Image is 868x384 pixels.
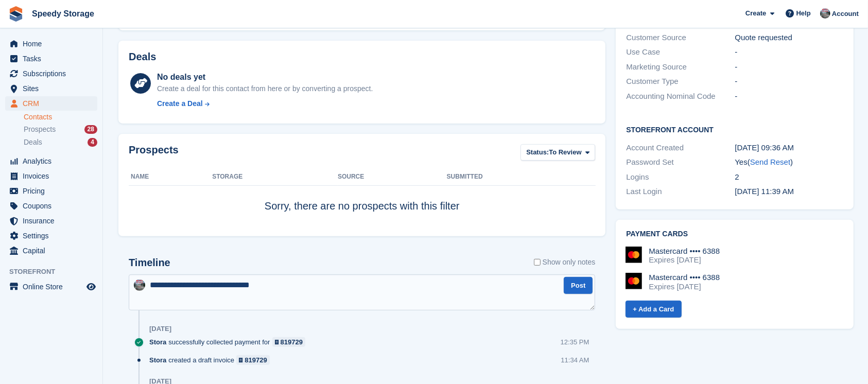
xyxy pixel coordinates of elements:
div: 28 [84,125,97,134]
span: Analytics [23,154,84,168]
span: Coupons [23,199,84,213]
a: menu [5,169,97,183]
h2: Prospects [129,144,179,163]
div: 819729 [281,337,303,347]
button: Status: To Review [520,144,595,161]
div: Accounting Nominal Code [626,91,735,102]
div: Last Login [626,186,735,198]
div: Yes [735,156,843,168]
span: Insurance [23,214,84,228]
a: 819729 [236,355,270,365]
div: No deals yet [157,71,373,83]
span: Account [832,9,859,19]
img: Mastercard Logo [626,247,642,263]
a: Prospects 28 [24,124,97,135]
span: Sites [23,81,84,96]
th: Submitted [447,169,596,185]
div: Password Set [626,156,735,168]
a: menu [5,66,97,81]
a: menu [5,51,97,66]
div: created a draft invoice [149,355,275,365]
a: menu [5,199,97,213]
span: To Review [549,147,581,158]
time: 2025-06-06 10:39:38 UTC [735,187,794,196]
th: Source [338,169,447,185]
div: 11:34 AM [561,355,589,365]
span: Status: [526,147,549,158]
div: Account Created [626,142,735,154]
span: Deals [24,137,42,147]
a: menu [5,37,97,51]
span: Help [796,8,811,19]
div: Logins [626,171,735,183]
a: menu [5,154,97,168]
div: Use Case [626,46,735,58]
span: Capital [23,243,84,258]
input: Show only notes [534,257,541,268]
span: Create [745,8,766,19]
div: Mastercard •••• 6388 [649,273,720,282]
span: Stora [149,337,166,347]
a: Deals 4 [24,137,97,148]
h2: Storefront Account [626,124,843,134]
th: Storage [212,169,338,185]
span: Sorry, there are no prospects with this filter [265,200,460,212]
div: - [735,46,843,58]
a: Preview store [85,281,97,293]
h2: Timeline [129,257,170,269]
h2: Payment cards [626,230,843,238]
button: Post [564,277,593,294]
a: menu [5,214,97,228]
a: Send Reset [750,158,790,166]
div: Customer Type [626,76,735,88]
label: Show only notes [534,257,596,268]
a: Speedy Storage [28,5,98,22]
span: Online Store [23,280,84,294]
img: Mastercard Logo [626,273,642,289]
div: Create a deal for this contact from here or by converting a prospect. [157,83,373,94]
img: Dan Jackson [134,280,145,291]
div: [DATE] [149,325,171,333]
span: Pricing [23,184,84,198]
div: [DATE] 09:36 AM [735,142,843,154]
span: ( ) [748,158,793,166]
a: Contacts [24,112,97,122]
div: - [735,91,843,102]
div: Expires [DATE] [649,255,720,265]
div: Create a Deal [157,98,203,109]
span: Home [23,37,84,51]
span: Settings [23,229,84,243]
div: Customer Source [626,32,735,44]
span: Invoices [23,169,84,183]
a: Create a Deal [157,98,373,109]
div: successfully collected payment for [149,337,310,347]
a: menu [5,243,97,258]
div: Quote requested [735,32,843,44]
div: 4 [88,138,97,147]
div: 819729 [245,355,267,365]
div: - [735,61,843,73]
div: - [735,76,843,88]
span: Prospects [24,125,56,134]
a: + Add a Card [626,301,681,318]
span: Tasks [23,51,84,66]
div: Expires [DATE] [649,282,720,291]
span: Storefront [9,267,102,277]
div: 12:35 PM [561,337,589,347]
a: menu [5,81,97,96]
span: CRM [23,96,84,111]
div: Mastercard •••• 6388 [649,247,720,256]
th: Name [129,169,212,185]
div: Marketing Source [626,61,735,73]
img: Dan Jackson [820,8,830,19]
a: menu [5,280,97,294]
a: menu [5,96,97,111]
a: 819729 [272,337,306,347]
a: menu [5,184,97,198]
a: menu [5,229,97,243]
div: 2 [735,171,843,183]
span: Subscriptions [23,66,84,81]
span: Stora [149,355,166,365]
h2: Deals [129,51,156,63]
img: stora-icon-8386f47178a22dfd0bd8f6a31ec36ba5ce8667c1dd55bd0f319d3a0aa187defe.svg [8,6,24,22]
